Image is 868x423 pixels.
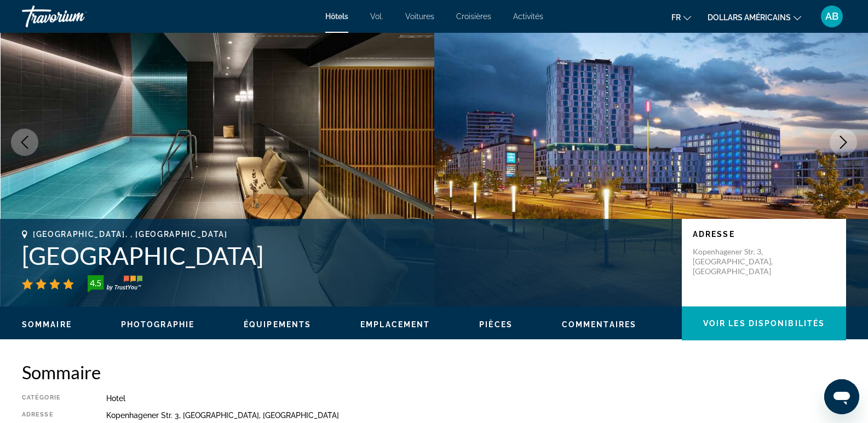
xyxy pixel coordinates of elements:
h1: [GEOGRAPHIC_DATA] [22,241,671,270]
span: Commentaires [562,320,636,329]
a: Croisières [456,12,491,21]
button: Sommaire [22,320,72,329]
h2: Sommaire [22,361,846,383]
div: Kopenhagener Str. 3, [GEOGRAPHIC_DATA], [GEOGRAPHIC_DATA] [106,411,846,420]
div: Catégorie [22,394,79,403]
button: Commentaires [562,320,636,329]
span: Photographie [121,320,194,329]
button: Changer de devise [708,9,801,25]
button: Pièces [479,320,513,329]
a: Voitures [405,12,434,21]
button: Équipements [244,320,311,329]
button: Next image [830,129,857,156]
span: [GEOGRAPHIC_DATA], , [GEOGRAPHIC_DATA] [33,230,228,239]
font: AB [825,10,838,22]
span: Voir les disponibilités [703,319,825,328]
span: Emplacement [360,320,430,329]
span: Sommaire [22,320,72,329]
p: Adresse [693,230,835,239]
button: Voir les disponibilités [682,306,846,340]
a: Vol. [370,12,383,21]
button: Emplacement [360,320,430,329]
iframe: Bouton de lancement de la fenêtre de messagerie [824,379,859,414]
font: fr [671,13,681,22]
span: Équipements [244,320,311,329]
font: dollars américains [708,13,791,22]
a: Travorium [22,2,131,31]
button: Menu utilisateur [818,5,846,28]
div: Hotel [106,394,846,403]
div: Adresse [22,411,79,420]
button: Photographie [121,320,194,329]
button: Changer de langue [671,9,691,25]
a: Activités [513,12,543,21]
p: Kopenhagener Str. 3, [GEOGRAPHIC_DATA], [GEOGRAPHIC_DATA] [693,247,780,276]
div: 4.5 [84,276,106,289]
img: trustyou-badge-hor.svg [88,275,142,293]
a: Hôtels [325,12,348,21]
span: Pièces [479,320,513,329]
button: Previous image [11,129,38,156]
